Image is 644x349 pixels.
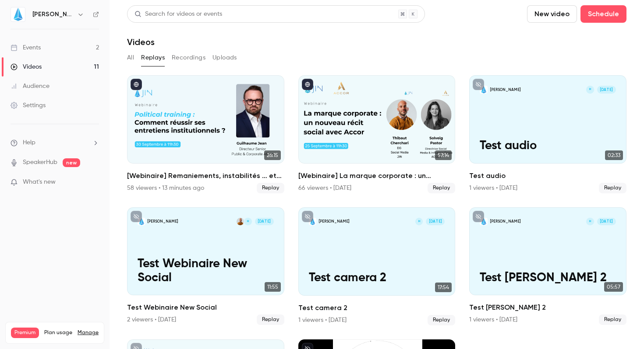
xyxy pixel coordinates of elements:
[527,5,577,23] button: New video
[298,171,456,181] h2: [Webinaire] La marque corporate : un nouveau récit social avec [PERSON_NAME]
[435,150,452,160] span: 57:14
[599,314,626,325] span: Replay
[265,282,281,292] span: 11:55
[298,316,347,325] div: 1 viewers • [DATE]
[605,150,623,160] span: 02:33
[298,303,456,313] h2: Test camera 2
[11,7,25,21] img: JIN
[302,79,313,90] button: published
[428,183,455,193] span: Replay
[11,82,50,91] div: Audience
[88,178,99,186] iframe: Noticeable Trigger
[244,217,252,226] div: H
[480,139,616,153] p: Test audio
[597,218,616,226] span: [DATE]
[469,207,626,325] a: Test Romain 2[PERSON_NAME]H[DATE]Test [PERSON_NAME] 205:57Test [PERSON_NAME] 21 viewers • [DATE]R...
[480,271,616,285] p: Test [PERSON_NAME] 2
[127,37,155,47] h1: Videos
[426,218,445,226] span: [DATE]
[32,10,74,19] h6: [PERSON_NAME]
[469,171,626,181] h2: Test audio
[237,218,244,226] img: Thibaut Cherchari
[23,178,56,187] span: What's new
[172,51,205,65] button: Recordings
[298,75,456,193] a: 57:14[Webinaire] La marque corporate : un nouveau récit social avec [PERSON_NAME]66 viewers • [DA...
[298,207,456,325] a: Test camera 2[PERSON_NAME]H[DATE]Test camera 217:54Test camera 21 viewers • [DATE]Replay
[586,85,594,94] div: H
[23,158,57,167] a: SpeakerHub
[586,217,594,226] div: H
[469,302,626,313] h2: Test [PERSON_NAME] 2
[127,184,204,192] div: 58 viewers • 13 minutes ago
[257,183,284,193] span: Replay
[141,51,165,65] button: Replays
[212,51,237,65] button: Uploads
[309,271,445,285] p: Test camera 2
[469,184,517,192] div: 1 viewers • [DATE]
[604,282,623,292] span: 05:57
[415,217,424,226] div: H
[428,315,455,325] span: Replay
[11,63,42,71] div: Videos
[597,86,616,94] span: [DATE]
[435,283,452,292] span: 17:54
[469,75,626,193] a: Test audio[PERSON_NAME]H[DATE]Test audio02:33Test audio1 viewers • [DATE]Replay
[11,138,99,147] li: help-dropdown-opener
[78,329,99,336] a: Manage
[469,207,626,325] li: Test Romain 2
[131,211,142,222] button: unpublished
[257,314,284,325] span: Replay
[127,51,134,65] button: All
[264,150,281,160] span: 26:15
[127,171,284,181] h2: [Webinaire] Remaniements, instabilités … et impact : comment réussir ses entretiens institutionne...
[63,158,80,167] span: new
[138,257,274,285] p: Test Webinaire New Social
[127,207,284,325] li: Test Webinaire New Social
[298,184,351,192] div: 66 viewers • [DATE]
[127,75,284,193] li: [Webinaire] Remaniements, instabilités … et impact : comment réussir ses entretiens institutionne...
[473,211,484,222] button: unpublished
[490,87,520,92] p: [PERSON_NAME]
[127,315,176,324] div: 2 viewers • [DATE]
[599,183,626,193] span: Replay
[134,10,222,19] div: Search for videos or events
[127,207,284,325] a: Test Webinaire New Social[PERSON_NAME]HThibaut Cherchari[DATE]Test Webinaire New Social11:55Test ...
[127,5,626,344] section: Videos
[11,101,46,110] div: Settings
[11,43,41,52] div: Events
[23,138,35,147] span: Help
[490,219,520,224] p: [PERSON_NAME]
[469,315,517,324] div: 1 viewers • [DATE]
[127,75,284,193] a: 26:15[Webinaire] Remaniements, instabilités … et impact : comment réussir ses entretiens institut...
[469,75,626,193] li: Test audio
[298,207,456,325] li: Test camera 2
[131,79,142,90] button: published
[44,329,72,336] span: Plan usage
[298,75,456,193] li: [Webinaire] La marque corporate : un nouveau récit social avec Accor
[148,219,178,224] p: [PERSON_NAME]
[319,219,349,224] p: [PERSON_NAME]
[580,5,626,23] button: Schedule
[255,218,274,226] span: [DATE]
[11,328,39,338] span: Premium
[127,302,284,313] h2: Test Webinaire New Social
[302,211,313,222] button: unpublished
[473,79,484,90] button: unpublished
